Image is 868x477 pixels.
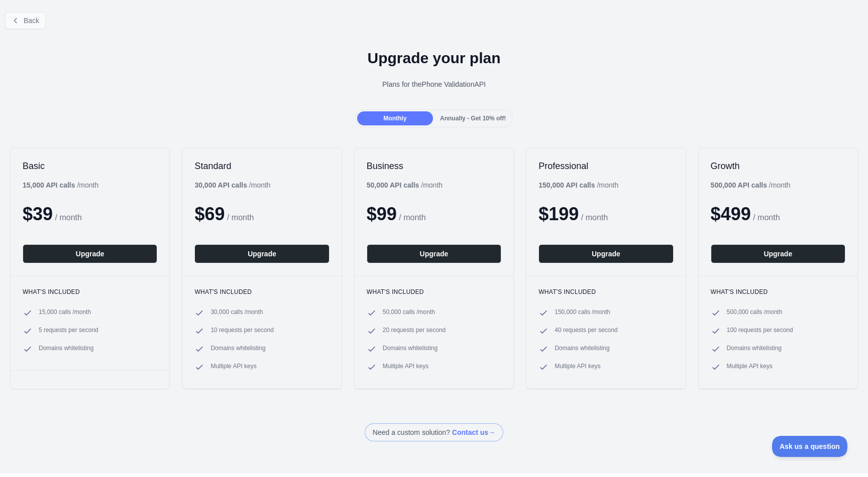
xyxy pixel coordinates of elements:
[538,204,579,224] span: $ 199
[772,436,848,457] iframe: Toggle Customer Support
[538,160,673,172] h2: Professional
[538,181,595,189] b: 150,000 API calls
[367,181,419,189] b: 50,000 API calls
[367,160,501,172] h2: Business
[367,180,443,190] div: / month
[367,204,397,224] span: $ 99
[538,180,618,190] div: / month
[194,160,329,172] h2: Standard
